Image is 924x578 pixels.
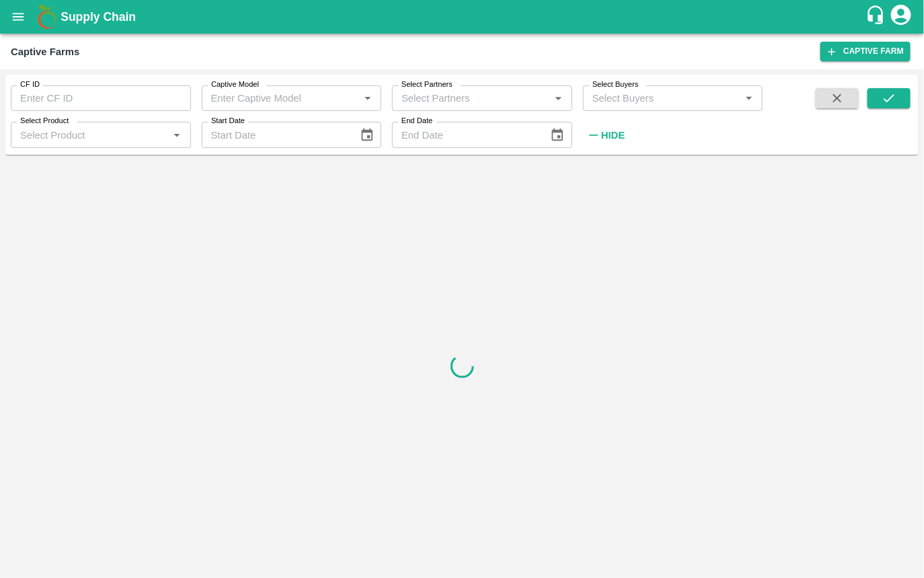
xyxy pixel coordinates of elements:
[401,79,453,90] label: Select Partners
[211,79,259,90] label: Captive Model
[601,130,625,141] strong: Hide
[865,5,889,29] div: customer-support
[392,122,539,147] input: End Date
[545,122,570,148] button: Choose date
[401,116,432,127] label: End Date
[3,1,34,32] button: open drawer
[359,89,377,107] button: Open
[889,3,913,31] div: account of current user
[740,89,758,107] button: Open
[20,79,40,90] label: CF ID
[587,89,720,107] input: Select Buyers
[61,7,865,26] a: Supply Chain
[211,116,245,127] label: Start Date
[11,43,79,61] div: Captive Farms
[61,10,136,24] b: Supply Chain
[34,3,61,30] img: logo
[202,122,349,147] input: Start Date
[820,42,911,61] a: Captive Farm
[15,126,165,143] input: Select Product
[168,127,186,144] button: Open
[11,85,191,111] input: Enter CF ID
[583,124,629,147] button: Hide
[396,89,529,107] input: Select Partners
[549,89,567,107] button: Open
[354,122,380,148] button: Choose date
[20,116,69,127] label: Select Product
[206,89,356,107] input: Enter Captive Model
[592,79,639,90] label: Select Buyers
